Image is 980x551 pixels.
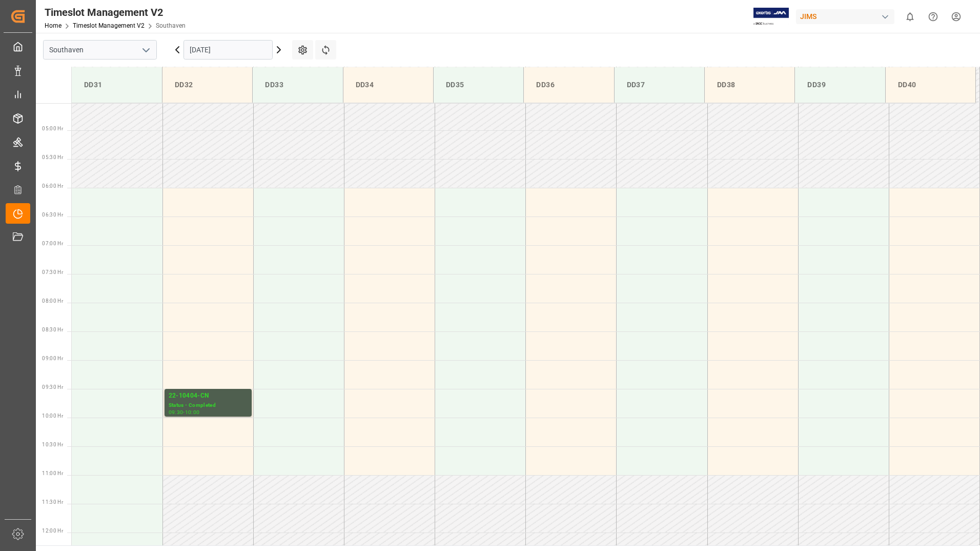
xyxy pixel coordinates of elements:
button: Help Center [922,5,945,28]
div: DD33 [261,75,334,94]
div: 09:30 [169,410,183,415]
span: 05:00 Hr [42,126,63,131]
a: Home [45,22,62,29]
span: 06:30 Hr [42,212,63,218]
span: 07:00 Hr [42,241,63,246]
span: 11:30 Hr [42,499,63,505]
input: Type to search/select [43,40,157,60]
span: 05:30 Hr [42,154,63,160]
span: 10:30 Hr [42,442,63,447]
div: Status - Completed [169,401,248,410]
span: 06:00 Hr [42,183,63,189]
span: 12:00 Hr [42,528,63,534]
div: DD39 [803,75,876,94]
span: 08:00 Hr [42,298,63,304]
div: DD32 [171,75,244,94]
div: 22-10404-CN [169,391,248,401]
button: show 0 new notifications [899,5,922,28]
div: DD31 [80,75,154,94]
div: DD35 [442,75,515,94]
div: - [183,410,185,415]
button: JIMS [796,7,899,26]
button: open menu [138,42,153,58]
span: 08:30 Hr [42,327,63,332]
div: DD40 [894,75,967,94]
div: DD34 [352,75,425,94]
div: DD37 [623,75,696,94]
div: DD36 [532,75,605,94]
img: Exertis%20JAM%20-%20Email%20Logo.jpg_1722504956.jpg [753,8,789,26]
div: Timeslot Management V2 [45,5,186,20]
span: 11:00 Hr [42,470,63,476]
a: Timeslot Management V2 [73,22,145,29]
span: 09:00 Hr [42,356,63,361]
span: 10:00 Hr [42,413,63,419]
input: DD-MM-YYYY [183,40,273,60]
div: JIMS [796,9,894,24]
div: 10:00 [185,410,200,415]
div: DD38 [713,75,786,94]
span: 07:30 Hr [42,269,63,275]
span: 09:30 Hr [42,384,63,390]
